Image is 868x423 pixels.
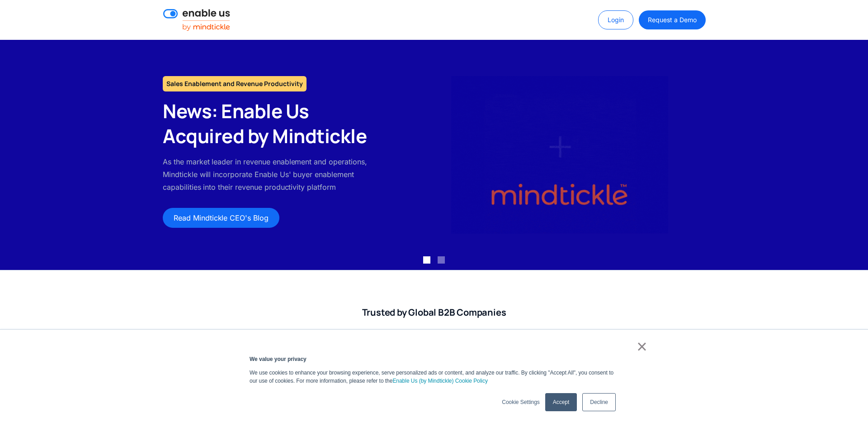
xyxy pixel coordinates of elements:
[598,10,633,29] a: Login
[163,307,705,318] h2: Trusted by Global B2B Companies
[163,155,378,193] p: As the market leader in revenue enablement and operations, Mindtickle will incorporate Enable Us'...
[163,76,307,91] h1: Sales Enablement and Revenue Productivity
[392,377,488,385] a: Enable Us (by Mindtickle) Cookie Policy
[451,76,668,234] img: Enable Us by Mindtickle
[423,256,430,264] div: Show slide 1 of 2
[545,393,577,411] a: Accept
[639,10,705,29] a: Request a Demo
[438,256,445,264] div: Show slide 2 of 2
[163,208,279,228] a: Read Mindtickle CEO's Blog
[502,398,539,406] a: Cookie Settings
[250,369,618,385] p: We use cookies to enhance your browsing experience, serve personalized ads or content, and analyz...
[250,356,307,362] strong: We value your privacy
[163,99,378,148] h2: News: Enable Us Acquired by Mindtickle
[832,40,868,270] div: next slide
[582,393,616,411] a: Decline
[637,342,647,351] a: ×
